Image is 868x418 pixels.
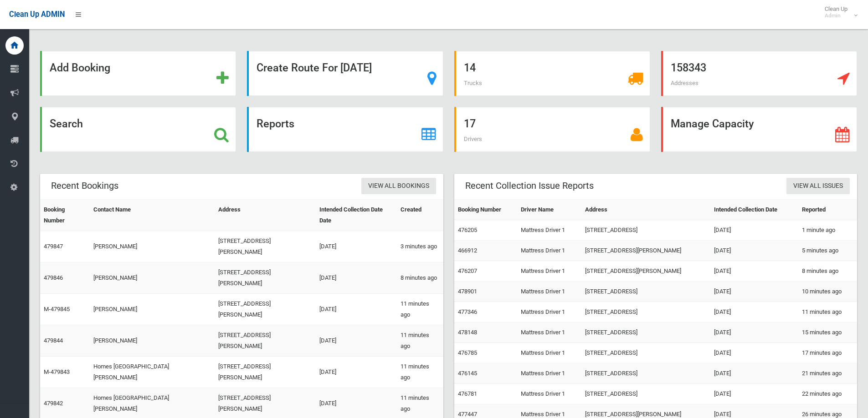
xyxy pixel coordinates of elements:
[798,282,857,302] td: 10 minutes ago
[257,61,372,74] strong: Create Route For [DATE]
[825,12,847,19] small: Admin
[397,294,443,325] td: 11 minutes ago
[215,231,316,262] td: [STREET_ADDRESS][PERSON_NAME]
[458,247,477,254] a: 466912
[458,288,477,295] a: 478901
[40,51,236,96] a: Add Booking
[798,363,857,384] td: 21 minutes ago
[581,200,710,220] th: Address
[215,294,316,325] td: [STREET_ADDRESS][PERSON_NAME]
[397,200,443,231] th: Created
[90,262,215,294] td: [PERSON_NAME]
[50,61,110,74] strong: Add Booking
[454,177,605,195] header: Recent Collection Issue Reports
[464,136,482,142] span: Drivers
[517,200,581,220] th: Driver Name
[316,357,397,388] td: [DATE]
[798,302,857,322] td: 11 minutes ago
[464,117,476,130] strong: 17
[40,107,236,152] a: Search
[316,231,397,262] td: [DATE]
[44,400,63,407] a: 479842
[215,357,316,388] td: [STREET_ADDRESS][PERSON_NAME]
[517,363,581,384] td: Mattress Driver 1
[458,390,477,397] a: 476781
[247,51,443,96] a: Create Route For [DATE]
[798,322,857,343] td: 15 minutes ago
[90,294,215,325] td: [PERSON_NAME]
[581,363,710,384] td: [STREET_ADDRESS]
[458,349,477,356] a: 476785
[581,343,710,363] td: [STREET_ADDRESS]
[44,243,63,250] a: 479847
[517,343,581,363] td: Mattress Driver 1
[581,220,710,241] td: [STREET_ADDRESS]
[50,117,83,130] strong: Search
[798,384,857,404] td: 22 minutes ago
[581,241,710,261] td: [STREET_ADDRESS][PERSON_NAME]
[90,200,215,231] th: Contact Name
[671,117,754,130] strong: Manage Capacity
[581,384,710,404] td: [STREET_ADDRESS]
[44,368,70,375] a: M-479843
[215,200,316,231] th: Address
[40,200,90,231] th: Booking Number
[397,357,443,388] td: 11 minutes ago
[454,107,650,152] a: 17 Drivers
[517,322,581,343] td: Mattress Driver 1
[798,200,857,220] th: Reported
[710,384,798,404] td: [DATE]
[786,178,850,195] a: View All Issues
[710,343,798,363] td: [DATE]
[361,178,436,195] a: View All Bookings
[215,262,316,294] td: [STREET_ADDRESS][PERSON_NAME]
[316,325,397,357] td: [DATE]
[517,261,581,282] td: Mattress Driver 1
[517,302,581,322] td: Mattress Driver 1
[517,241,581,261] td: Mattress Driver 1
[671,80,699,86] span: Addresses
[90,325,215,357] td: [PERSON_NAME]
[710,322,798,343] td: [DATE]
[581,282,710,302] td: [STREET_ADDRESS]
[581,302,710,322] td: [STREET_ADDRESS]
[397,325,443,357] td: 11 minutes ago
[44,337,63,344] a: 479844
[316,262,397,294] td: [DATE]
[464,80,482,86] span: Trucks
[517,384,581,404] td: Mattress Driver 1
[710,261,798,282] td: [DATE]
[458,411,477,418] a: 477447
[397,262,443,294] td: 8 minutes ago
[454,51,650,96] a: 14 Trucks
[517,282,581,302] td: Mattress Driver 1
[581,261,710,282] td: [STREET_ADDRESS][PERSON_NAME]
[661,51,857,96] a: 158343 Addresses
[798,261,857,282] td: 8 minutes ago
[458,308,477,315] a: 477346
[710,302,798,322] td: [DATE]
[820,5,857,19] span: Clean Up
[458,227,477,233] a: 476205
[710,363,798,384] td: [DATE]
[710,241,798,261] td: [DATE]
[44,306,70,312] a: M-479845
[710,282,798,302] td: [DATE]
[215,325,316,357] td: [STREET_ADDRESS][PERSON_NAME]
[90,357,215,388] td: Homes [GEOGRAPHIC_DATA] [PERSON_NAME]
[247,107,443,152] a: Reports
[710,220,798,241] td: [DATE]
[458,370,477,377] a: 476145
[316,200,397,231] th: Intended Collection Date Date
[798,220,857,241] td: 1 minute ago
[40,177,129,195] header: Recent Bookings
[517,220,581,241] td: Mattress Driver 1
[798,241,857,261] td: 5 minutes ago
[9,10,65,19] span: Clean Up ADMIN
[661,107,857,152] a: Manage Capacity
[671,61,706,74] strong: 158343
[44,274,63,281] a: 479846
[464,61,476,74] strong: 14
[316,294,397,325] td: [DATE]
[581,322,710,343] td: [STREET_ADDRESS]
